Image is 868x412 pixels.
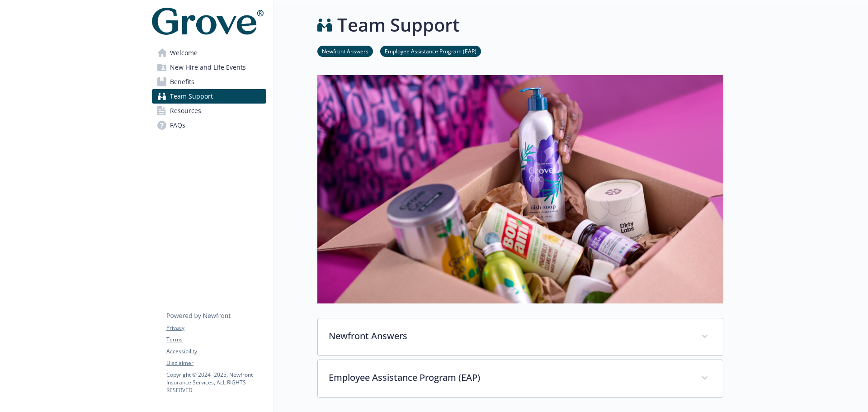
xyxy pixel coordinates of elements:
[329,371,690,384] p: Employee Assistance Program (EAP)
[329,329,690,343] p: Newfront Answers
[152,75,266,89] a: Benefits
[317,47,373,55] a: Newfront Answers
[170,75,194,89] span: Benefits
[170,104,201,118] span: Resources
[170,89,213,104] span: Team Support
[152,46,266,60] a: Welcome
[337,11,460,38] h1: Team Support
[166,359,266,367] a: Disclaimer
[166,336,266,344] a: Terms
[170,46,198,60] span: Welcome
[152,60,266,75] a: New Hire and Life Events
[166,371,266,394] p: Copyright © 2024 - 2025 , Newfront Insurance Services, ALL RIGHTS RESERVED
[317,75,723,303] img: team support page banner
[380,47,481,55] a: Employee Assistance Program (EAP)
[152,118,266,133] a: FAQs
[318,360,723,397] div: Employee Assistance Program (EAP)
[166,324,266,332] a: Privacy
[318,318,723,355] div: Newfront Answers
[152,104,266,118] a: Resources
[170,118,185,133] span: FAQs
[166,347,266,355] a: Accessibility
[170,60,246,75] span: New Hire and Life Events
[152,89,266,104] a: Team Support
